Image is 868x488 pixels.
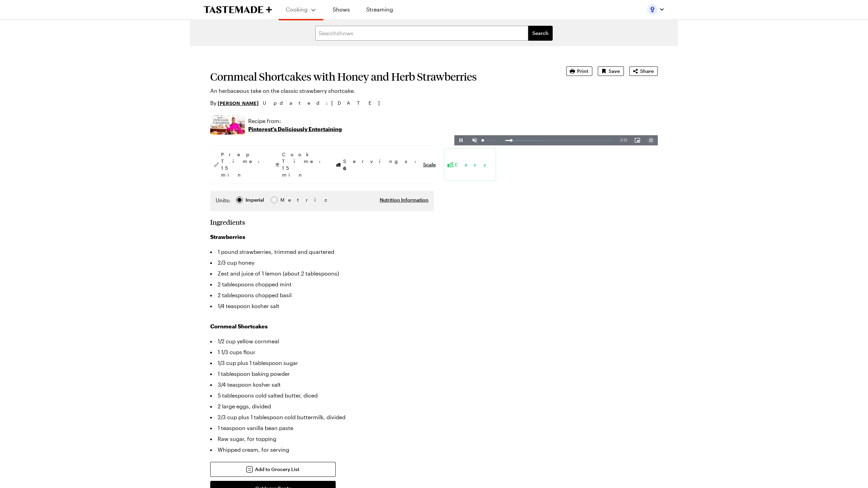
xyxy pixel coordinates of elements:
span: Prep Time: 15 min [221,151,263,178]
li: 2 large eggs, divided [210,401,434,412]
button: filters [528,26,553,41]
span: 2:15 [621,138,627,142]
div: Imperial Metric [216,196,295,206]
span: Share [640,68,654,75]
li: 1 tablespoon baking powder [210,368,434,379]
li: 2/3 cup plus 1 tablespoon cold buttermilk, divided [210,412,434,423]
span: Add to Grocery List [255,466,299,473]
span: - [619,138,620,142]
span: Print [577,68,588,75]
span: Cook Time: 15 min [282,151,324,178]
li: 5 tablespoons cold salted butter, diced [210,390,434,401]
button: Unmute [468,135,481,145]
span: Metric [280,196,295,204]
p: By [210,99,259,107]
button: Pause [454,135,468,145]
li: 2 tablespoons chopped mint [210,279,434,290]
button: Exit Fullscreen [644,135,658,145]
span: Easy [455,161,493,168]
p: Recipe from: [248,117,342,125]
div: Imperial [245,196,264,204]
button: Add to Grocery List [210,462,336,477]
li: 1 pound strawberries, trimmed and quartered [210,246,434,257]
li: 1/4 teaspoon kosher salt [210,301,434,311]
button: Nutrition Information [380,197,429,203]
p: An herbaceous take on the classic strawberry shortcake. [210,87,547,95]
li: 1/3 cup plus 1 tablespoon sugar [210,358,434,368]
li: 1 teaspoon vanilla bean paste [210,423,434,433]
button: Save recipe [598,66,624,76]
a: [PERSON_NAME] [218,99,259,107]
span: Imperial [245,196,265,204]
h2: Ingredients [210,218,245,226]
span: Cooking [286,6,308,13]
li: 3/4 teaspoon kosher salt [210,379,434,390]
h1: Cornmeal Shortcakes with Honey and Herb Strawberries [210,70,547,83]
button: Print [566,66,592,76]
div: Volume Level [483,140,497,141]
button: Share [629,66,658,76]
button: Profile picture [647,4,665,15]
li: 2 tablespoons chopped basil [210,290,434,301]
h3: Cornmeal Shortcakes [210,322,434,330]
button: Picture-in-Picture [631,135,644,145]
img: Profile picture [647,4,658,15]
img: Show where recipe is used [210,115,245,135]
button: Cooking [285,3,316,16]
span: Save [609,68,620,75]
span: Search [532,30,549,37]
p: Pinterest's Deliciously Entertaining [248,125,342,133]
div: Metric [280,196,295,204]
span: Updated : [DATE] [263,99,387,107]
div: Progress Bar [505,140,613,141]
li: Zest and juice of 1 lemon (about 2 tablespoons) [210,268,434,279]
span: 6 [343,165,346,171]
button: Scale [423,161,436,168]
h3: Strawberries [210,233,434,241]
li: 1 1/3 cups flour [210,347,434,358]
a: Recipe from:Pinterest's Deliciously Entertaining [248,117,342,133]
li: 2/3 cup honey [210,257,434,268]
label: Units: [216,196,231,204]
li: Whipped cream, for serving [210,444,434,455]
a: To Tastemade Home Page [203,6,272,14]
li: Raw sugar, for topping [210,433,434,444]
li: 1/2 cup yellow cornmeal [210,336,434,347]
span: Servings: [343,158,420,172]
